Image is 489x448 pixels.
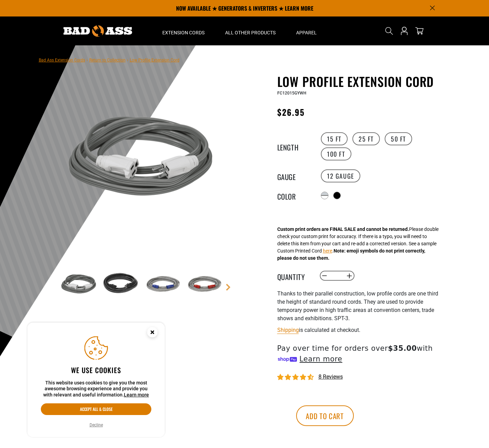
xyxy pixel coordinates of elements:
[321,169,360,182] label: 12 Gauge
[277,226,439,262] div: Please double check your custom print for accuracy. If there is a typo, you will need to delete t...
[39,58,85,63] a: Bad Ass Extension Cords
[152,16,215,45] summary: Extension Cords
[63,25,132,37] img: Bad Ass Extension Cords
[127,58,128,63] span: ›
[162,30,205,36] span: Extension Cords
[277,91,306,96] span: FC12015GYWH
[225,30,276,36] span: All Other Products
[277,374,315,381] span: 4.50 stars
[318,373,343,380] span: 8 reviews
[101,265,140,304] img: black
[321,147,351,160] label: 100 FT
[323,247,332,255] button: here
[384,25,395,36] summary: Search
[142,265,182,304] img: Grey & Blue
[41,380,151,398] p: This website uses cookies to give you the most awesome browsing experience and provide you with r...
[124,392,149,397] a: Learn more
[39,56,179,64] nav: breadcrumbs
[41,403,151,415] button: Accept all & close
[352,132,380,145] label: 25 FT
[277,74,445,89] h1: Low Profile Extension Cord
[277,248,425,261] strong: Note: emoji symbols do not print correctly, please do not use them.
[59,265,99,304] img: grey & white
[41,366,151,374] h2: We use cookies
[88,422,105,428] button: Decline
[321,132,348,145] label: 15 FT
[130,58,179,63] span: Low Profile Extension Cord
[277,226,409,232] strong: Custom print orders are FINAL SALE and cannot be returned.
[277,271,312,280] label: Quantity
[277,106,305,118] span: $26.95
[277,171,312,180] legend: Gauge
[27,323,165,437] aside: Cookie Consent
[277,325,445,335] div: is calculated at checkout.
[277,290,445,323] p: Thanks to their parallel construction, low profile cords are one third the height of standard rou...
[277,327,299,333] a: Shipping
[89,58,126,63] a: Return to Collection
[296,405,354,426] button: Add to cart
[385,132,412,145] label: 50 FT
[286,16,327,45] summary: Apparel
[59,76,224,241] img: grey & white
[215,16,286,45] summary: All Other Products
[277,142,312,151] legend: Length
[277,191,312,200] legend: Color
[184,265,223,304] img: grey & red
[86,58,88,63] span: ›
[225,284,232,291] a: Next
[296,30,317,36] span: Apparel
